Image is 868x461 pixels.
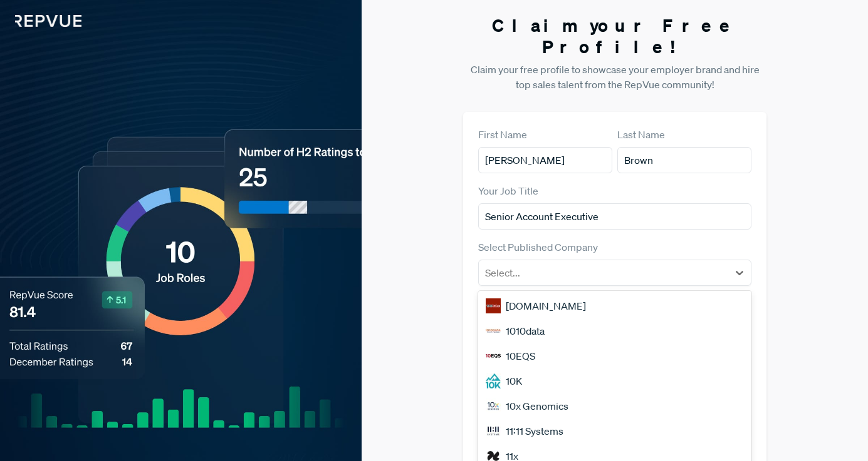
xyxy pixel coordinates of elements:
img: 1000Bulbs.com [486,298,501,313]
div: 10EQS [478,343,752,368]
h3: Claim your Free Profile! [463,15,767,57]
label: First Name [478,127,527,142]
input: Title [478,203,752,230]
input: Last Name [617,147,751,173]
img: 1010data [486,323,501,338]
div: 11:11 Systems [478,418,752,443]
img: 10x Genomics [486,398,501,413]
img: 10EQS [486,348,501,363]
div: 10x Genomics [478,393,752,418]
div: 1010data [478,318,752,343]
input: First Name [478,147,612,173]
p: Claim your free profile to showcase your employer brand and hire top sales talent from the RepVue... [463,62,767,92]
label: Select Published Company [478,240,598,255]
label: Your Job Title [478,183,538,198]
img: 11:11 Systems [486,423,501,438]
div: 10K [478,368,752,393]
label: Last Name [617,127,665,142]
img: 10K [486,373,501,388]
div: [DOMAIN_NAME] [478,293,752,318]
